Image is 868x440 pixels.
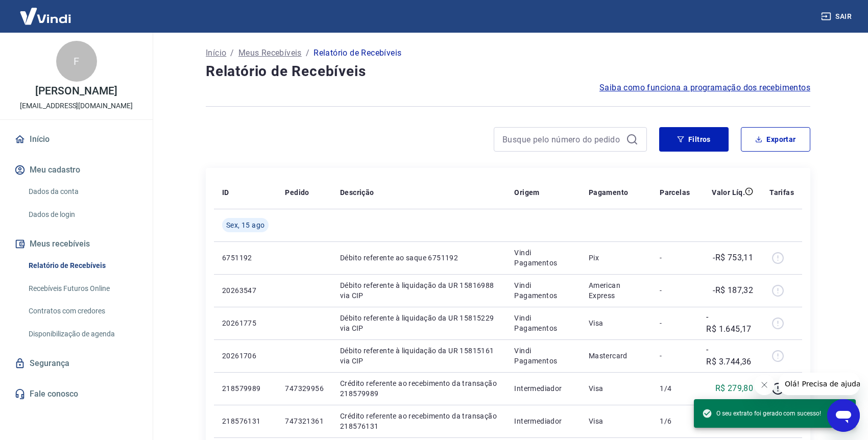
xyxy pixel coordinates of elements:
p: Débito referente à liquidação da UR 15816988 via CIP [340,280,498,301]
a: Dados da conta [25,181,140,202]
span: Olá! Precisa de ajuda? [6,7,86,15]
p: 747321361 [285,416,324,426]
p: Débito referente ao saque 6751192 [340,253,498,263]
input: Busque pelo número do pedido [502,132,622,147]
p: [EMAIL_ADDRESS][DOMAIN_NAME] [20,101,133,111]
p: Origem [514,187,539,198]
p: Parcelas [660,187,690,198]
p: - [660,253,690,263]
a: Relatório de Recebíveis [25,255,140,276]
p: R$ 279,80 [715,382,754,395]
p: Vindi Pagamentos [514,280,572,301]
p: Crédito referente ao recebimento da transação 218579989 [340,378,498,399]
iframe: Fechar mensagem [754,375,775,395]
p: Débito referente à liquidação da UR 15815161 via CIP [340,346,498,366]
p: Visa [589,383,643,394]
p: 1/6 [660,416,690,426]
p: 747329956 [285,383,324,394]
p: 1/4 [660,383,690,394]
p: Pedido [285,187,309,198]
button: Meu cadastro [12,159,140,181]
p: - [660,285,690,296]
p: Relatório de Recebíveis [314,47,401,59]
p: Intermediador [514,416,572,426]
p: ID [222,187,229,198]
p: -R$ 187,32 [713,284,753,297]
a: Fale conosco [12,383,140,405]
a: Saiba como funciona a programação dos recebimentos [599,82,810,94]
p: Crédito referente ao recebimento da transação 218576131 [340,411,498,431]
p: 20261706 [222,351,269,361]
p: Vindi Pagamentos [514,313,572,333]
p: / [230,47,234,59]
p: Valor Líq. [712,187,745,198]
p: Pagamento [589,187,629,198]
p: -R$ 753,11 [713,252,753,264]
p: Pix [589,253,643,263]
p: - [660,351,690,361]
button: Exportar [741,127,810,152]
a: Dados de login [25,204,140,225]
h4: Relatório de Recebíveis [206,61,810,82]
p: / [306,47,309,59]
a: Início [206,47,226,59]
a: Contratos com credores [25,301,140,322]
p: 20261775 [222,318,269,328]
p: 20263547 [222,285,269,296]
p: 218576131 [222,416,269,426]
p: -R$ 1.645,17 [706,311,753,335]
p: Vindi Pagamentos [514,346,572,366]
p: Vindi Pagamentos [514,248,572,268]
p: Visa [589,416,643,426]
p: Tarifas [769,187,794,198]
p: Débito referente à liquidação da UR 15815229 via CIP [340,313,498,333]
button: Meus recebíveis [12,233,140,255]
p: [PERSON_NAME] [35,86,117,96]
div: F [56,41,97,82]
p: Mastercard [589,351,643,361]
a: Início [12,128,140,151]
button: Filtros [659,127,729,152]
span: Sex, 15 ago [226,220,264,230]
a: Segurança [12,352,140,375]
p: Visa [589,318,643,328]
p: Descrição [340,187,374,198]
p: - [660,318,690,328]
p: -R$ 3.744,36 [706,344,753,368]
iframe: Mensagem da empresa [779,373,860,395]
p: American Express [589,280,643,301]
a: Recebíveis Futuros Online [25,278,140,299]
a: Meus Recebíveis [238,47,302,59]
img: Vindi [12,1,79,32]
a: Disponibilização de agenda [25,324,140,345]
p: Intermediador [514,383,572,394]
span: O seu extrato foi gerado com sucesso! [702,408,821,419]
button: Sair [819,7,856,26]
p: 6751192 [222,253,269,263]
p: 218579989 [222,383,269,394]
iframe: Botão para abrir a janela de mensagens [827,399,860,432]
